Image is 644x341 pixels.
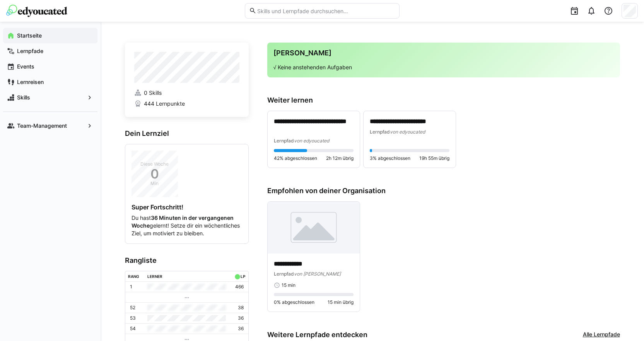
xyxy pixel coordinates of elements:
[144,89,162,97] span: 0 Skills
[132,214,234,229] strong: 36 Minuten in der vergangenen Woche
[235,284,244,290] p: 466
[238,305,244,311] p: 38
[134,89,239,97] a: 0 Skills
[238,326,244,332] p: 36
[274,299,314,305] span: 0% abgeschlossen
[130,326,136,332] p: 54
[419,155,449,161] span: 19h 55m übrig
[128,274,139,279] div: Rang
[294,138,329,144] span: von edyoucated
[125,129,249,138] h3: Dein Lernziel
[241,274,245,279] div: LP
[267,187,620,195] h3: Empfohlen von deiner Organisation
[132,203,242,211] h4: Super Fortschritt!
[326,155,354,161] span: 2h 12m übrig
[238,315,244,321] p: 36
[268,202,360,254] img: image
[390,129,425,135] span: von edyoucated
[130,284,132,290] p: 1
[130,315,136,321] p: 53
[328,299,354,305] span: 15 min übrig
[370,155,410,161] span: 3% abgeschlossen
[125,256,249,265] h3: Rangliste
[274,271,294,277] span: Lernpfad
[132,214,242,237] p: Du hast gelernt! Setze dir ein wöchentliches Ziel, um motiviert zu bleiben.
[144,100,185,108] span: 444 Lernpunkte
[130,305,135,311] p: 52
[274,138,294,144] span: Lernpfad
[583,331,620,339] a: Alle Lernpfade
[294,271,341,277] span: von [PERSON_NAME]
[147,274,162,279] div: Lerner
[267,331,367,339] h3: Weitere Lernpfade entdecken
[267,96,620,105] h3: Weiter lernen
[256,7,395,14] input: Skills und Lernpfade durchsuchen…
[274,155,317,161] span: 42% abgeschlossen
[273,49,614,57] h3: [PERSON_NAME]
[273,63,614,71] p: √ Keine anstehenden Aufgaben
[370,129,390,135] span: Lernpfad
[282,282,296,288] span: 15 min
